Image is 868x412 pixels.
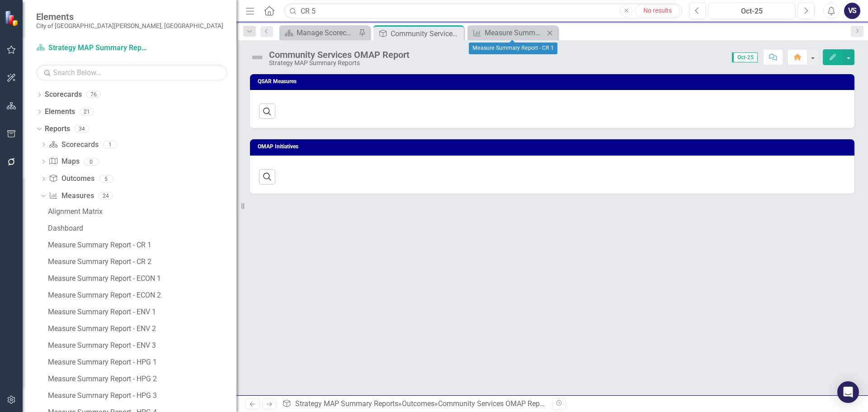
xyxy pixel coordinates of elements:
div: Measure Summary Report - ENV 3 [48,341,236,350]
button: VS [844,3,860,19]
div: Strategy MAP Summary Reports [269,60,410,66]
small: City of [GEOGRAPHIC_DATA][PERSON_NAME], [GEOGRAPHIC_DATA] [36,22,223,29]
div: Measure Summary Report - HPG 3 [48,392,236,400]
a: Scorecards [45,90,82,100]
a: Measure Summary Report - ENV 3 [46,338,236,353]
div: 5 [99,175,113,183]
a: Outcomes [49,174,94,184]
div: Community Services OMAP Report [269,50,410,60]
a: Measure Summary Report - ENV 2 [46,322,236,336]
a: Manage Scorecards [282,27,356,38]
span: Elements [36,11,223,22]
a: Measures [49,191,94,201]
div: 21 [80,108,94,116]
a: Alignment Matrix [46,204,236,219]
a: Strategy MAP Summary Reports [36,43,149,53]
div: 24 [99,192,113,200]
div: Community Services OMAP Report [438,399,548,408]
a: Reports [45,124,70,134]
button: Oct-25 [708,3,795,19]
div: Measure Summary Report - ECON 2 [48,291,236,299]
div: Measure Summary Report - CR 1 [469,43,557,54]
div: Manage Scorecards [297,27,356,38]
img: ClearPoint Strategy [4,9,21,27]
a: No results [635,5,680,17]
div: Measure Summary Report - CR 1 [485,27,544,38]
a: Maps [49,156,79,167]
a: Measure Summary Report - HPG 2 [46,372,236,386]
div: Measure Summary Report - CR 2 [48,258,236,266]
div: Measure Summary Report - ECON 1 [48,275,236,283]
a: Measure Summary Report - ECON 2 [46,288,236,303]
a: Elements [45,107,75,117]
div: Alignment Matrix [48,208,236,216]
div: 76 [86,91,101,99]
div: No results [635,6,679,15]
a: Measure Summary Report - CR 2 [46,255,236,269]
div: Open Intercom Messenger [837,381,859,403]
a: Measure Summary Report - CR 1 [46,238,236,252]
a: Measure Summary Report - ENV 1 [46,305,236,319]
h3: OMAP Initiatives [258,144,850,150]
a: Measure Summary Report - HPG 1 [46,355,236,369]
div: 34 [75,125,89,133]
span: Oct-25 [732,52,758,62]
input: Search Below... [36,65,227,81]
a: Dashboard [46,221,236,236]
div: 0 [84,158,99,166]
h3: QSAR Measures [258,79,850,85]
input: Search ClearPoint... [284,3,682,19]
div: » » [282,399,545,409]
div: Dashboard [48,224,236,232]
a: Strategy MAP Summary Reports [295,399,398,408]
div: Measure Summary Report - HPG 1 [48,358,236,366]
div: Measure Summary Report - HPG 2 [48,375,236,383]
div: Oct-25 [712,6,792,17]
a: Measure Summary Report - ECON 1 [46,271,236,286]
div: Measure Summary Report - ENV 2 [48,325,236,333]
a: Measure Summary Report - HPG 3 [46,388,236,403]
a: Outcomes [402,399,434,408]
a: Scorecards [49,140,98,150]
div: 1 [103,141,118,148]
div: Community Services OMAP Report [391,28,462,39]
div: Measure Summary Report - ENV 1 [48,308,236,316]
div: Measure Summary Report - CR 1 [48,241,236,249]
img: Not Defined [250,50,264,65]
a: Measure Summary Report - CR 1 [470,27,544,38]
